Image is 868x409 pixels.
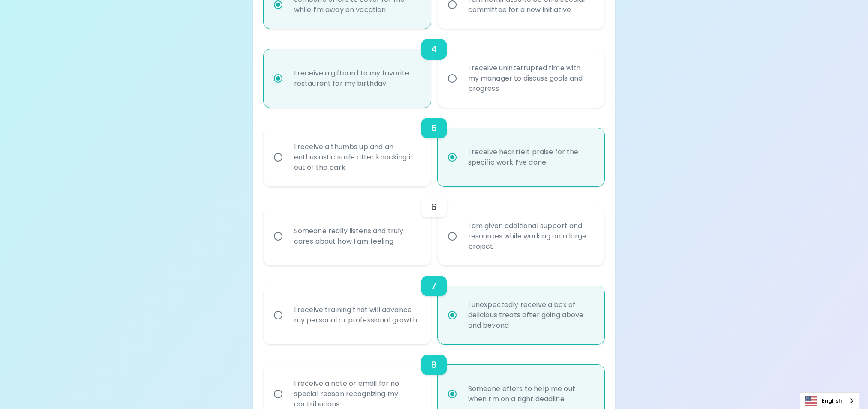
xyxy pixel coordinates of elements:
[461,137,600,178] div: I receive heartfelt praise for the specific work I’ve done
[800,393,859,409] a: English
[287,132,426,183] div: I receive a thumbs up and an enthusiastic smile after knocking it out of the park
[461,211,600,262] div: I am given additional support and resources while working on a large project
[800,392,859,409] div: Language
[264,186,605,265] div: choice-group-check
[800,392,859,409] aside: Language selected: English
[431,358,437,372] h6: 8
[264,108,605,186] div: choice-group-check
[287,295,426,336] div: I receive training that will advance my personal or professional growth
[461,289,600,341] div: I unexpectedly receive a box of delicious treats after going above and beyond
[431,121,437,135] h6: 5
[264,265,605,344] div: choice-group-check
[431,42,437,56] h6: 4
[431,279,436,293] h6: 7
[287,216,426,257] div: Someone really listens and truly cares about how I am feeling
[431,200,437,214] h6: 6
[264,29,605,108] div: choice-group-check
[461,53,600,104] div: I receive uninterrupted time with my manager to discuss goals and progress
[287,58,426,99] div: I receive a giftcard to my favorite restaurant for my birthday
